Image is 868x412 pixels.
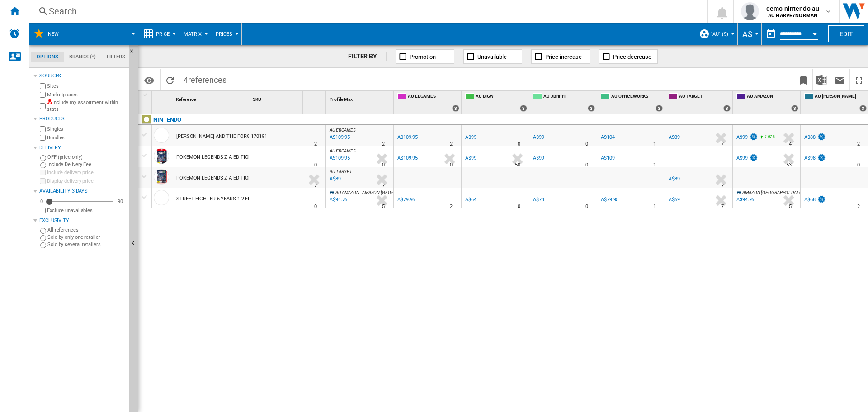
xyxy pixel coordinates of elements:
md-slider: Availability [47,197,113,206]
input: Include delivery price [40,170,46,175]
div: Reference Sort None [174,91,249,105]
div: Delivery Time : 2 days [450,202,453,211]
div: A$99 [735,154,758,163]
img: mysite-not-bg-18x18.png [47,99,52,104]
img: promotionV3.png [817,195,826,203]
span: AU AMAZON [335,190,359,195]
button: Maximize [850,69,868,90]
div: AU TARGET 3 offers sold by AU TARGET [667,91,732,114]
label: Marketplaces [47,91,125,98]
label: All references [47,227,125,233]
div: AU EBGAMES 3 offers sold by AU EBGAMES [396,91,461,114]
div: Delivery Time : 0 day [314,202,317,211]
label: Include delivery price [47,169,125,176]
button: Unavailable [463,49,522,64]
div: Sort None [251,91,303,105]
span: Promotion [410,53,436,60]
span: AU EBGAMES [408,93,459,101]
div: A$109 [601,155,615,161]
div: A$64 [465,197,476,203]
span: SKU [253,97,261,102]
div: Delivery Time : 0 day [314,161,317,170]
div: A$79.95 [397,197,415,203]
button: Prices [216,23,237,45]
div: Delivery Time : 7 days [721,181,724,190]
span: : AMAZON [GEOGRAPHIC_DATA] [360,190,422,195]
img: alerts-logo.svg [9,28,20,39]
div: A$68 [804,197,816,203]
div: FILTER BY [348,52,387,61]
div: Delivery Time : 2 days [314,140,317,149]
div: new [33,23,133,45]
span: "AU" (9) [711,31,728,37]
div: Delivery Time : 0 day [585,161,588,170]
div: A$79.95 [396,195,415,204]
input: Sold by several retailers [40,242,46,248]
input: Bundles [40,135,46,141]
div: "AU" (9) [699,23,733,45]
div: Click to filter on that brand [153,114,181,125]
div: STREET FIGHTER 6 YEARS 1 2 FIGHTERS EDITION NINTENDO SWITCH 2 [176,189,338,209]
span: 1.02 [764,134,773,139]
div: A$79.95 [601,197,618,203]
span: demo nintendo au [766,4,819,13]
button: "AU" (9) [711,23,733,45]
span: Prices [216,31,232,37]
div: 170191 [249,125,303,146]
label: Sold by only one retailer [47,234,125,241]
md-tab-item: Filters [101,52,131,62]
md-menu: Currency [738,23,762,45]
div: Delivery Time : 0 day [382,161,385,170]
button: new [48,23,68,45]
div: Profile Max Sort None [328,91,393,105]
div: Delivery Time : 53 days [786,161,792,170]
span: AU JBHI-FI [543,93,595,101]
input: Include Delivery Fee [40,162,46,168]
button: Edit [828,25,864,42]
label: Display delivery price [47,178,125,185]
input: Display delivery price [40,208,46,213]
button: Download in Excel [813,69,831,90]
span: AU [PERSON_NAME] [815,93,867,101]
span: Reference [176,97,196,102]
div: 3 offers sold by AU EBGAMES [452,105,459,112]
div: SKU Sort None [251,91,303,105]
div: A$98 [804,155,816,161]
div: 0 [38,198,45,205]
label: Exclude unavailables [47,207,125,214]
div: A$99 [736,134,748,140]
div: Exclusivity [39,217,125,224]
div: Delivery Time : 7 days [721,140,724,149]
div: A$99 [533,155,544,161]
button: Promotion [396,49,454,64]
div: Delivery Time : 7 days [382,181,385,190]
div: A$109.95 [396,133,418,142]
button: Bookmark this report [794,69,812,90]
div: A$99 [465,155,476,161]
div: A$88 [804,134,816,140]
span: Price increase [545,53,582,60]
span: AU EBGAMES [330,128,356,133]
div: A$89 [669,134,680,140]
b: AU HARVEYNORMAN [768,13,817,19]
div: Delivery Time : 0 day [450,161,453,170]
div: Last updated : Monday, 1 September 2025 09:00 [328,133,350,142]
img: profile.jpg [741,2,759,20]
div: A$74 [532,195,544,204]
div: AU AMAZON 3 offers sold by AU AMAZON [735,91,800,114]
div: A$98 [803,154,826,163]
div: Sort None [174,91,249,105]
button: A$ [742,23,757,45]
img: promotionV3.png [749,154,758,161]
span: AU EBGAMES [330,148,356,153]
div: A$64 [464,195,476,204]
div: A$69 [667,195,680,204]
label: Sold by several retailers [47,241,125,248]
label: Include Delivery Fee [47,161,125,168]
div: A$94.76 [736,197,754,203]
div: 3 offers sold by AU OFFICEWORKS [656,105,663,112]
div: A$99 [532,133,544,142]
div: Delivery Time : 5 days [382,202,385,211]
div: A$109 [599,154,615,163]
